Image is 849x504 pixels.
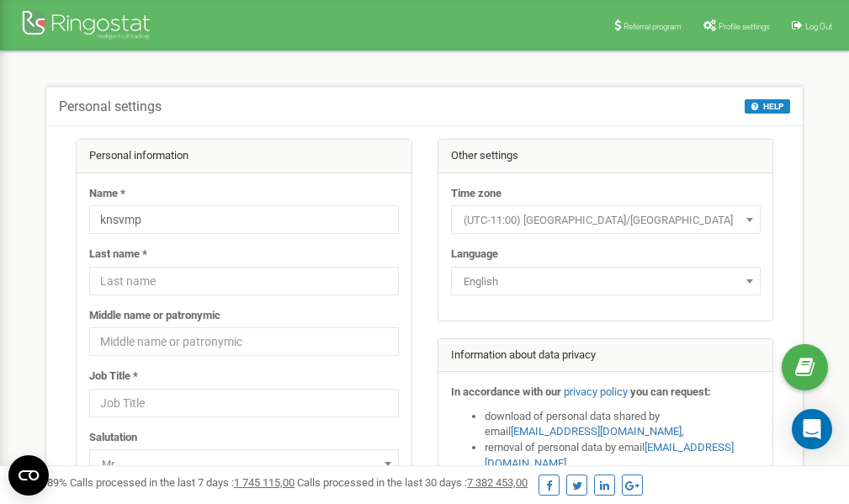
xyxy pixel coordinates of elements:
[438,339,773,373] div: Information about data privacy
[467,476,528,489] u: 7 382 453,00
[89,430,137,446] label: Salutation
[792,409,832,449] div: Open Intercom Messenger
[89,449,399,478] span: Mr.
[623,22,682,31] span: Referral program
[95,453,393,476] span: Mr.
[745,99,790,114] button: HELP
[719,22,770,31] span: Profile settings
[89,267,399,295] input: Last name
[630,385,711,398] strong: you can request:
[564,385,628,398] a: privacy policy
[297,476,528,489] span: Calls processed in the last 30 days :
[89,308,220,324] label: Middle name or patronymic
[451,186,501,202] label: Time zone
[511,425,682,438] a: [EMAIL_ADDRESS][DOMAIN_NAME]
[451,267,761,295] span: English
[70,476,294,489] span: Calls processed in the last 7 days :
[89,247,147,263] label: Last name *
[89,369,138,385] label: Job Title *
[77,140,411,173] div: Personal information
[451,205,761,234] span: (UTC-11:00) Pacific/Midway
[234,476,294,489] u: 1 745 115,00
[59,99,162,114] h5: Personal settings
[8,455,49,496] button: Open CMP widget
[438,140,773,173] div: Other settings
[451,385,561,398] strong: In accordance with our
[485,440,761,471] li: removal of personal data by email ,
[89,327,399,356] input: Middle name or patronymic
[89,205,399,234] input: Name
[451,247,498,263] label: Language
[89,186,125,202] label: Name *
[457,209,755,232] span: (UTC-11:00) Pacific/Midway
[485,409,761,440] li: download of personal data shared by email ,
[805,22,832,31] span: Log Out
[457,270,755,294] span: English
[89,389,399,417] input: Job Title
